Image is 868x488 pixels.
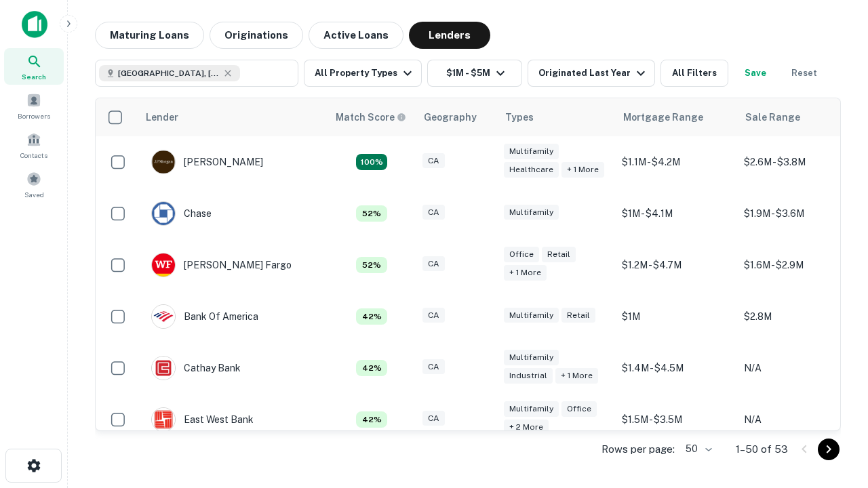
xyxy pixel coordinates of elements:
[151,356,241,380] div: Cathay Bank
[356,308,387,325] div: Matching Properties: 4, hasApolloMatch: undefined
[615,342,737,394] td: $1.4M - $4.5M
[118,67,220,79] span: [GEOGRAPHIC_DATA], [GEOGRAPHIC_DATA], [GEOGRAPHIC_DATA]
[422,308,445,323] div: CA
[152,305,175,328] img: picture
[737,291,859,342] td: $2.8M
[615,188,737,239] td: $1M - $4.1M
[528,60,655,87] button: Originated Last Year
[152,253,175,277] img: picture
[422,256,445,272] div: CA
[18,110,50,121] span: Borrowers
[151,407,254,432] div: East West Bank
[504,368,553,384] div: Industrial
[737,239,859,291] td: $1.6M - $2.9M
[422,359,445,375] div: CA
[328,98,416,136] th: Capitalize uses an advanced AI algorithm to match your search with the best lender. The match sco...
[151,150,263,174] div: [PERSON_NAME]
[4,48,64,85] a: Search
[615,98,737,136] th: Mortgage Range
[504,420,549,435] div: + 2 more
[151,253,292,277] div: [PERSON_NAME] Fargo
[615,394,737,445] td: $1.5M - $3.5M
[538,65,649,81] div: Originated Last Year
[615,291,737,342] td: $1M
[427,60,522,87] button: $1M - $5M
[422,205,445,220] div: CA
[737,342,859,394] td: N/A
[561,308,595,323] div: Retail
[309,22,403,49] button: Active Loans
[22,71,46,82] span: Search
[561,401,597,417] div: Office
[356,154,387,170] div: Matching Properties: 17, hasApolloMatch: undefined
[504,162,559,178] div: Healthcare
[800,380,868,445] iframe: Chat Widget
[409,22,490,49] button: Lenders
[356,360,387,376] div: Matching Properties: 4, hasApolloMatch: undefined
[660,60,728,87] button: All Filters
[152,408,175,431] img: picture
[504,308,559,323] div: Multifamily
[504,205,559,220] div: Multifamily
[4,87,64,124] a: Borrowers
[422,411,445,426] div: CA
[745,109,800,125] div: Sale Range
[737,394,859,445] td: N/A
[497,98,615,136] th: Types
[151,304,258,329] div: Bank Of America
[152,357,175,380] img: picture
[615,239,737,291] td: $1.2M - $4.7M
[504,265,547,281] div: + 1 more
[356,411,387,428] div: Matching Properties: 4, hasApolloMatch: undefined
[504,401,559,417] div: Multifamily
[210,22,303,49] button: Originations
[504,247,539,262] div: Office
[615,136,737,188] td: $1.1M - $4.2M
[138,98,328,136] th: Lender
[737,98,859,136] th: Sale Range
[152,202,175,225] img: picture
[504,144,559,159] div: Multifamily
[146,109,178,125] div: Lender
[736,441,788,457] p: 1–50 of 53
[424,109,477,125] div: Geography
[561,162,604,178] div: + 1 more
[422,153,445,169] div: CA
[20,150,47,161] span: Contacts
[336,110,406,125] div: Capitalize uses an advanced AI algorithm to match your search with the best lender. The match sco...
[336,110,403,125] h6: Match Score
[152,150,175,174] img: picture
[680,439,714,459] div: 50
[737,136,859,188] td: $2.6M - $3.8M
[95,22,204,49] button: Maturing Loans
[783,60,826,87] button: Reset
[542,247,576,262] div: Retail
[623,109,703,125] div: Mortgage Range
[4,166,64,203] a: Saved
[24,189,44,200] span: Saved
[734,60,777,87] button: Save your search to get updates of matches that match your search criteria.
[304,60,422,87] button: All Property Types
[356,257,387,273] div: Matching Properties: 5, hasApolloMatch: undefined
[818,439,840,460] button: Go to next page
[416,98,497,136] th: Geography
[737,188,859,239] td: $1.9M - $3.6M
[151,201,212,226] div: Chase
[505,109,534,125] div: Types
[601,441,675,457] p: Rows per page:
[504,350,559,365] div: Multifamily
[555,368,598,384] div: + 1 more
[356,205,387,222] div: Matching Properties: 5, hasApolloMatch: undefined
[4,127,64,163] a: Contacts
[22,11,47,38] img: capitalize-icon.png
